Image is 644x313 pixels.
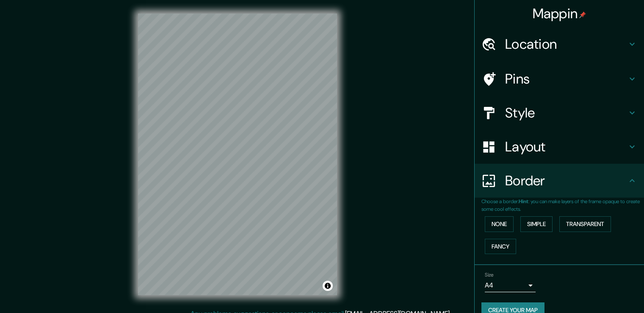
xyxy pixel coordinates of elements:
button: Toggle attribution [323,281,333,291]
button: None [485,216,514,232]
button: Simple [520,216,553,232]
h4: Mappin [533,5,586,22]
div: Location [475,27,644,61]
h4: Layout [505,138,627,155]
iframe: Help widget launcher [569,280,635,304]
h4: Pins [505,70,627,87]
div: Style [475,96,644,130]
div: A4 [485,279,536,292]
p: Choose a border. : you can make layers of the frame opaque to create some cool effects. [481,198,644,213]
label: Size [485,271,494,279]
h4: Location [505,36,627,53]
button: Fancy [485,239,516,254]
button: Transparent [559,216,611,232]
div: Pins [475,62,644,96]
b: Hint [519,198,528,205]
h4: Style [505,104,627,121]
div: Layout [475,130,644,164]
img: pin-icon.png [579,11,586,18]
div: Border [475,164,644,198]
canvas: Map [138,14,337,295]
h4: Border [505,172,627,189]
